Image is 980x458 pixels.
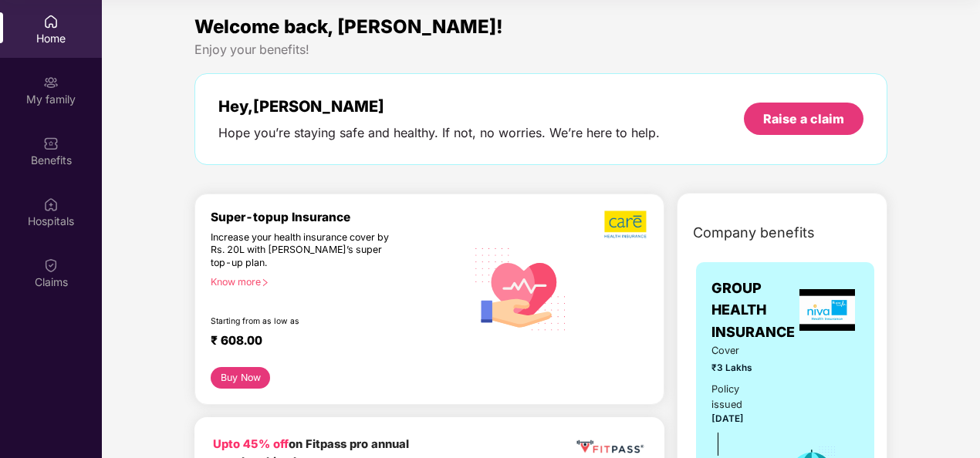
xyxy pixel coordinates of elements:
span: Cover [711,343,766,359]
img: svg+xml;base64,PHN2ZyBpZD0iQ2xhaW0iIHhtbG5zPSJodHRwOi8vd3d3LnczLm9yZy8yMDAwL3N2ZyIgd2lkdGg9IjIwIi... [43,258,59,273]
img: insurerLogo [799,289,855,331]
b: Upto 45% off [213,437,289,451]
div: Hope you’re staying safe and healthy. If not, no worries. We’re here to help. [218,125,660,141]
div: Hey, [PERSON_NAME] [218,97,660,116]
img: svg+xml;base64,PHN2ZyBpZD0iQmVuZWZpdHMiIHhtbG5zPSJodHRwOi8vd3d3LnczLm9yZy8yMDAwL3N2ZyIgd2lkdGg9Ij... [43,136,59,151]
button: Buy Now [211,367,270,389]
div: Raise a claim [763,110,844,127]
span: GROUP HEALTH INSURANCE [711,278,796,343]
div: Know more [211,276,457,287]
img: svg+xml;base64,PHN2ZyB3aWR0aD0iMjAiIGhlaWdodD0iMjAiIHZpZXdCb3g9IjAgMCAyMCAyMCIgZmlsbD0ibm9uZSIgeG... [43,75,59,90]
div: Policy issued [711,382,766,413]
div: Increase your health insurance cover by Rs. 20L with [PERSON_NAME]’s super top-up plan. [211,231,400,270]
span: Company benefits [693,222,815,244]
span: right [261,278,269,287]
img: b5dec4f62d2307b9de63beb79f102df3.png [604,210,648,239]
img: svg+xml;base64,PHN2ZyBpZD0iSG9tZSIgeG1sbnM9Imh0dHA6Ly93d3cudzMub3JnLzIwMDAvc3ZnIiB3aWR0aD0iMjAiIG... [43,14,59,29]
img: fppp.png [574,436,647,458]
span: ₹3 Lakhs [711,361,766,375]
span: [DATE] [711,413,744,424]
div: Super-topup Insurance [211,210,466,224]
div: Starting from as low as [211,316,400,327]
span: Welcome back, [PERSON_NAME]! [194,15,503,38]
div: ₹ 608.00 [211,333,451,352]
img: svg+xml;base64,PHN2ZyBpZD0iSG9zcGl0YWxzIiB4bWxucz0iaHR0cDovL3d3dy53My5vcmcvMjAwMC9zdmciIHdpZHRoPS... [43,197,59,212]
img: svg+xml;base64,PHN2ZyB4bWxucz0iaHR0cDovL3d3dy53My5vcmcvMjAwMC9zdmciIHhtbG5zOnhsaW5rPSJodHRwOi8vd3... [466,233,576,344]
div: Enjoy your benefits! [194,42,887,58]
